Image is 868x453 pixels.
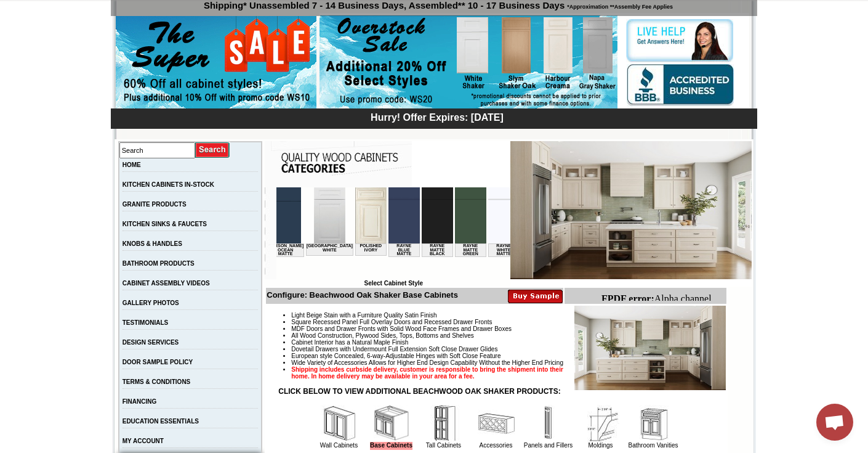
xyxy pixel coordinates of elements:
[291,312,725,319] li: Light Beige Stain with a Furniture Quality Satin Finish
[291,366,563,380] strong: Shipping includes curbside delivery, customer is responsible to bring the shipment into their hom...
[123,161,141,168] a: HOME
[123,398,157,405] a: FINANCING
[320,442,358,449] a: Wall Cabinets
[276,187,510,280] iframe: Browser incompatible
[635,405,672,442] img: Bathroom Vanities
[582,405,619,442] img: Moldings
[123,221,207,227] a: KITCHEN SINKS & FAUCETS
[123,240,182,247] a: KNOBS & HANDLES
[565,1,673,10] span: *Approximation **Assembly Fee Applies
[212,56,243,70] td: Rayne White Matte
[123,201,187,208] a: GRANITE PRODUCTS
[426,442,461,449] a: Tall Cabinets
[123,378,191,385] a: TERMS & CONDITIONS
[195,142,230,158] input: Submit
[291,339,725,346] li: Cabinet Interior has a Natural Maple Finish
[5,5,124,38] body: Alpha channel not supported: images/WDC2412_JSI_1.4.jpg.png
[179,56,210,70] td: Rayne Matte Green
[291,332,725,339] li: All Wood Construction, Plywood Sides, Tops, Bottoms and Shelves
[123,300,179,306] a: GALLERY PHOTOS
[816,404,853,441] div: Open chat
[321,405,358,442] img: Wall Cabinets
[145,56,177,70] td: Rayne Matte Black
[510,141,752,279] img: Beachwood Oak Shaker
[123,181,214,188] a: KITCHEN CABINETS IN-STOCK
[117,110,757,123] div: Hurry! Offer Expires: [DATE]
[629,442,678,449] a: Bathroom Vanities
[123,319,168,326] a: TESTIMONIALS
[30,56,77,68] td: [GEOGRAPHIC_DATA] White
[123,339,179,346] a: DESIGN SERVICES
[123,418,199,425] a: EDUCATION ESSENTIALS
[123,359,193,365] a: DOOR SAMPLE POLICY
[291,319,725,325] li: Square Recessed Panel Full Overlay Doors and Recessed Drawer Fronts
[291,325,725,332] li: MDF Doors and Drawer Fronts with Solid Wood Face Frames and Drawer Boxes
[480,442,513,449] a: Accessories
[123,438,164,444] a: MY ACCOUNT
[5,5,58,15] b: FPDF error:
[291,346,725,353] li: Dovetail Drawers with Undermount Full Extension Soft Close Drawer Glides
[425,405,462,442] img: Tall Cabinets
[524,442,573,449] a: Panels and Fillers
[530,405,567,442] img: Panels and Fillers
[267,290,458,300] b: Configure: Beachwood Oak Shaker Base Cabinets
[112,56,143,70] td: Rayne Blue Matte
[79,56,110,68] td: Polished Ivory
[373,405,410,442] img: Base Cabinets
[291,353,725,359] li: European style Concealed, 6-way-Adjustable Hinges with Soft Close Feature
[291,359,725,366] li: Wide Variety of Accessories Allows for Higher End Design Capability Without the Higher End Pricing
[574,306,726,390] img: Product Image
[123,280,210,287] a: CABINET ASSEMBLY VIDEOS
[370,442,412,450] a: Base Cabinets
[364,280,423,287] b: Select Cabinet Style
[123,260,195,267] a: BATHROOM PRODUCTS
[588,442,613,449] a: Moldings
[278,387,560,396] strong: CLICK BELOW TO VIEW ADDITIONAL BEACHWOOD OAK SHAKER PRODUCTS:
[478,405,515,442] img: Accessories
